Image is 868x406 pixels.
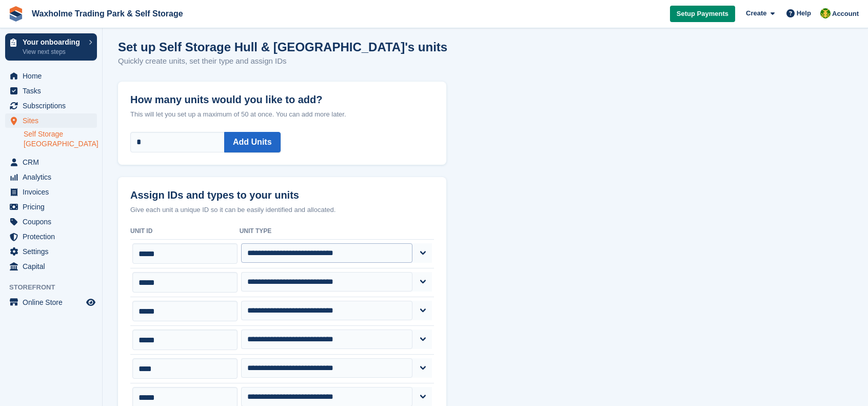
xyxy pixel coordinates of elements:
span: Coupons [23,215,84,229]
strong: Assign IDs and types to your units [130,189,299,201]
span: Create [746,8,766,18]
img: stora-icon-8386f47178a22dfd0bd8f6a31ec36ba5ce8667c1dd55bd0f319d3a0aa187defe.svg [8,6,24,22]
a: menu [5,113,97,128]
span: Analytics [23,170,84,184]
a: menu [5,170,97,184]
th: Unit Type [240,223,434,240]
span: Sites [23,113,84,128]
span: Home [23,69,84,83]
label: How many units would you like to add? [130,82,434,106]
a: Preview store [85,296,97,308]
span: Help [797,8,811,18]
a: menu [5,244,97,259]
a: Your onboarding View next steps [5,33,97,61]
a: menu [5,99,97,113]
span: Subscriptions [23,99,84,113]
a: menu [5,229,97,244]
a: menu [5,295,97,310]
span: Invoices [23,185,84,199]
a: menu [5,215,97,229]
a: Waxholme Trading Park & Self Storage [28,5,187,22]
button: Add Units [224,132,281,152]
span: Account [832,9,859,19]
a: Self Storage [GEOGRAPHIC_DATA] [24,129,97,149]
img: Waxholme Self Storage [820,8,831,18]
th: Unit ID [130,223,240,240]
a: menu [5,69,97,83]
a: menu [5,185,97,199]
p: Quickly create units, set their type and assign IDs [118,55,446,67]
span: CRM [23,155,84,169]
p: Give each unit a unique ID so it can be easily identified and allocated. [130,205,434,215]
span: Pricing [23,200,84,214]
h1: Set up Self Storage Hull & [GEOGRAPHIC_DATA]'s units [118,40,447,54]
span: Capital [23,259,84,274]
span: Setup Payments [677,9,728,19]
span: Online Store [23,295,84,310]
p: View next steps [23,47,84,56]
p: This will let you set up a maximum of 50 at once. You can add more later. [130,109,434,120]
a: menu [5,84,97,98]
span: Storefront [9,282,102,293]
span: Settings [23,244,84,259]
a: menu [5,200,97,214]
a: menu [5,259,97,274]
span: Tasks [23,84,84,98]
span: Protection [23,229,84,244]
a: Setup Payments [670,6,735,23]
a: menu [5,155,97,169]
p: Your onboarding [23,38,84,46]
